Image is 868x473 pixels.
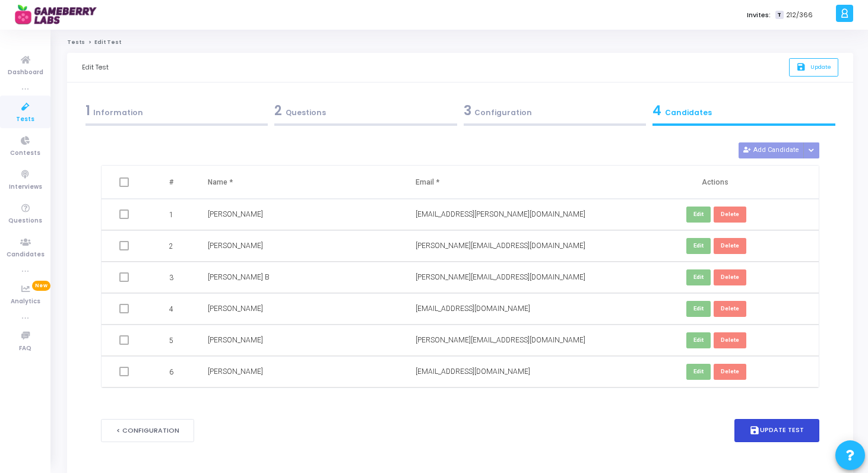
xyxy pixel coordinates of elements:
div: Configuration [464,101,647,120]
span: [PERSON_NAME][EMAIL_ADDRESS][DOMAIN_NAME] [416,336,585,344]
button: Edit [686,269,711,285]
button: Edit [686,364,711,380]
span: 2 [169,241,173,252]
span: Interviews [9,182,42,192]
a: 1Information [82,97,271,129]
span: Analytics [11,297,40,307]
button: Delete [714,332,746,348]
label: Invites: [747,10,771,20]
div: Edit Test [82,53,109,82]
span: Dashboard [8,68,43,78]
span: FAQ [19,344,31,354]
span: T [775,11,783,20]
nav: breadcrumb [67,39,853,46]
span: 4 [169,304,173,315]
span: Contests [10,148,40,158]
a: 4Candidates [650,97,839,129]
button: Delete [714,269,746,285]
span: [PERSON_NAME] [208,242,263,250]
span: Questions [8,216,42,226]
span: [EMAIL_ADDRESS][DOMAIN_NAME] [416,367,530,376]
i: save [749,425,760,436]
span: 3 [464,101,471,120]
span: [PERSON_NAME] [208,367,263,376]
button: saveUpdate Test [734,419,820,442]
span: 6 [169,367,173,377]
span: [EMAIL_ADDRESS][DOMAIN_NAME] [416,304,530,313]
a: Tests [67,39,85,46]
span: 2 [274,101,282,120]
div: Button group with nested dropdown [803,142,820,158]
span: [PERSON_NAME] B [208,273,270,281]
button: < Configuration [101,419,195,442]
button: Edit [686,238,711,254]
th: # [148,166,196,199]
span: 1 [85,101,90,120]
button: Edit [686,301,711,317]
span: 212/366 [786,10,813,20]
button: Edit [686,332,711,348]
span: Candidates [7,250,45,260]
button: Delete [714,301,746,317]
a: 3Configuration [460,97,650,129]
img: logo [15,3,104,27]
th: Actions [611,166,819,199]
i: save [796,62,809,72]
span: 1 [169,209,173,220]
div: Information [85,101,268,120]
button: Edit [686,207,711,223]
span: [PERSON_NAME] [208,210,263,218]
button: Delete [714,238,746,254]
span: [PERSON_NAME][EMAIL_ADDRESS][DOMAIN_NAME] [416,273,585,281]
div: Candidates [652,101,835,120]
button: Add Candidate [739,142,804,158]
button: saveUpdate [789,58,838,77]
span: [PERSON_NAME] [208,304,263,313]
span: [EMAIL_ADDRESS][PERSON_NAME][DOMAIN_NAME] [416,210,585,218]
span: New [32,281,50,291]
span: 3 [169,272,173,283]
span: Edit Test [94,39,121,46]
span: Tests [16,115,34,125]
div: Questions [274,101,457,120]
span: [PERSON_NAME] [208,336,263,344]
button: Delete [714,364,746,380]
a: 2Questions [271,97,461,129]
span: 5 [169,335,173,346]
span: 4 [652,101,661,120]
th: Name * [196,166,404,199]
span: Update [810,63,831,71]
button: Delete [714,207,746,223]
span: [PERSON_NAME][EMAIL_ADDRESS][DOMAIN_NAME] [416,242,585,250]
th: Email * [404,166,612,199]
